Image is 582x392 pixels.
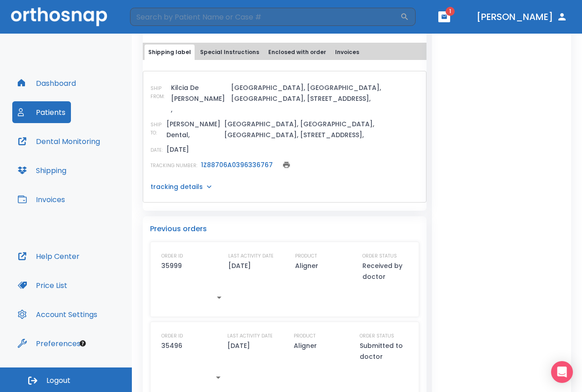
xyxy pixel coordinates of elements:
[227,332,273,340] p: LAST ACTIVITY DATE
[12,274,73,296] button: Price List
[151,146,163,154] p: DATE:
[201,160,273,169] a: 1Z88706A0396336767
[360,340,408,362] p: Submitted to doctor
[161,260,182,271] p: 35999
[12,332,86,354] button: Preferences
[228,252,274,260] p: LAST ACTIVITY DATE
[280,159,293,171] button: print
[265,45,330,60] button: Enclosed with order
[151,121,163,137] p: SHIP TO:
[150,223,419,234] p: Previous orders
[166,144,189,155] p: [DATE]
[294,340,317,351] p: Aligner
[161,340,182,351] p: 35496
[331,45,363,60] button: Invoices
[151,182,203,191] p: tracking details
[46,376,70,386] span: Logout
[130,8,400,26] input: Search by Patient Name or Case #
[12,101,71,123] button: Patients
[12,303,103,325] button: Account Settings
[166,119,221,140] p: [PERSON_NAME] Dental,
[228,260,251,271] p: [DATE]
[196,45,263,60] button: Special Instructions
[12,72,81,94] button: Dashboard
[473,9,571,25] button: [PERSON_NAME]
[161,332,183,340] p: ORDER ID
[151,84,167,101] p: SHIP FROM:
[294,332,316,340] p: PRODUCT
[231,82,419,104] p: [GEOGRAPHIC_DATA], [GEOGRAPHIC_DATA], [GEOGRAPHIC_DATA], [STREET_ADDRESS],
[224,119,419,140] p: [GEOGRAPHIC_DATA], [GEOGRAPHIC_DATA], [GEOGRAPHIC_DATA], [STREET_ADDRESS],
[11,7,107,26] img: Orthosnap
[362,260,408,282] p: Received by doctor
[295,260,318,271] p: Aligner
[151,162,197,170] p: TRACKING NUMBER:
[145,45,425,60] div: tabs
[360,332,394,340] p: ORDER STATUS
[171,82,227,115] p: Kilcia De [PERSON_NAME] ,
[145,45,195,60] button: Shipping label
[79,339,87,347] div: Tooltip anchor
[551,361,573,383] div: Open Intercom Messenger
[12,130,105,152] button: Dental Monitoring
[362,252,397,260] p: ORDER STATUS
[161,252,183,260] p: ORDER ID
[227,340,250,351] p: [DATE]
[12,245,85,267] button: Help Center
[295,252,317,260] p: PRODUCT
[12,159,72,181] button: Shipping
[446,7,455,16] span: 1
[12,189,70,210] button: Invoices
